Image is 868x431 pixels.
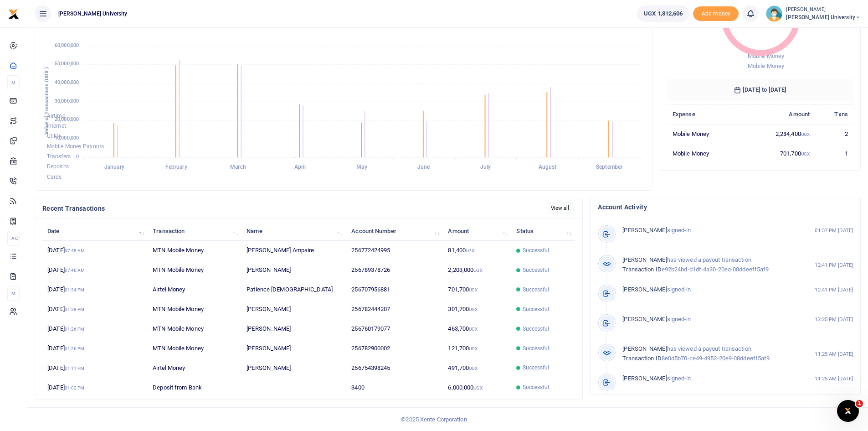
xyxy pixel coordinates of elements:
[443,319,511,339] td: 463,700
[42,339,148,358] td: [DATE]
[417,164,430,171] tspan: June
[42,300,148,319] td: [DATE]
[148,319,241,339] td: MTN Mobile Money
[7,75,20,90] li: M
[148,378,241,397] td: Deposit from Bank
[596,164,623,171] tspan: September
[443,378,511,397] td: 6,000,000
[346,339,443,358] td: 256782900002
[47,133,62,140] span: Utility
[241,280,346,300] td: Patience [DEMOGRAPHIC_DATA]
[104,164,124,171] tspan: January
[622,226,795,235] p: signed-in
[42,221,148,241] th: Date: activate to sort column descending
[55,10,131,18] span: [PERSON_NAME] University
[65,307,85,312] small: 01:28 PM
[148,300,241,319] td: MTN Mobile Money
[693,6,739,21] li: Toup your wallet
[42,203,539,213] h4: Recent Transactions
[65,385,85,390] small: 01:02 PM
[815,124,853,144] td: 2
[693,6,739,21] span: Add money
[644,9,683,18] span: UGX 1,812,606
[766,5,782,22] img: profile-user
[622,375,667,382] span: [PERSON_NAME]
[230,164,246,171] tspan: March
[65,327,85,332] small: 01:26 PM
[346,221,443,241] th: Account Number: activate to sort column ascending
[668,124,743,144] td: Mobile Money
[47,174,62,180] span: Cards
[598,202,853,212] h4: Account Activity
[55,117,79,123] tspan: 20,000,000
[65,287,85,292] small: 01:34 PM
[55,98,79,104] tspan: 30,000,000
[241,241,346,260] td: [PERSON_NAME] Ampaire
[469,287,478,292] small: UGX
[523,344,550,353] span: Successful
[693,10,739,16] a: Add money
[346,260,443,280] td: 256789378726
[165,164,187,171] tspan: February
[801,132,810,137] small: UGX
[55,135,79,141] tspan: 10,000,000
[443,280,511,300] td: 701,700
[443,241,511,260] td: 81,400
[47,164,69,170] span: Deposits
[469,327,478,332] small: UGX
[148,260,241,280] td: MTN Mobile Money
[622,315,795,324] p: signed-in
[743,144,815,163] td: 701,700
[511,221,575,241] th: Status: activate to sort column ascending
[8,9,19,20] img: logo-small
[346,358,443,378] td: 256754398245
[786,6,861,14] small: [PERSON_NAME]
[856,400,863,407] span: 1
[668,79,853,101] h6: [DATE] to [DATE]
[622,345,667,352] span: [PERSON_NAME]
[7,286,20,301] li: M
[443,260,511,280] td: 2,203,000
[241,319,346,339] td: [PERSON_NAME]
[480,164,491,171] tspan: July
[42,280,148,300] td: [DATE]
[668,144,743,163] td: Mobile Money
[55,61,79,67] tspan: 50,000,000
[815,227,853,234] small: 01:37 PM [DATE]
[622,285,795,295] p: signed-in
[523,286,550,294] span: Successful
[637,5,689,22] a: UGX 1,812,606
[65,268,85,273] small: 07:46 AM
[241,221,346,241] th: Name: activate to sort column ascending
[748,62,784,69] span: Mobile Money
[622,255,795,275] p: has viewed a payout transaction e92b24bd-d1df-4a30-20ea-08ddeeff5af9
[8,10,19,17] a: logo-small logo-large logo-large
[815,286,853,294] small: 12:41 PM [DATE]
[748,52,784,59] span: Mobile Money
[44,67,50,135] text: Value of Transactions (UGX )
[241,339,346,358] td: [PERSON_NAME]
[47,113,65,119] span: Airtime
[42,241,148,260] td: [DATE]
[346,241,443,260] td: 256772424995
[148,358,241,378] td: Airtel Money
[473,385,482,390] small: UGX
[815,261,853,269] small: 12:41 PM [DATE]
[65,366,85,371] small: 01:11 PM
[469,346,478,351] small: UGX
[547,202,575,214] a: View all
[523,305,550,313] span: Successful
[443,300,511,319] td: 301,700
[801,151,810,156] small: UGX
[148,221,241,241] th: Transaction: activate to sort column ascending
[47,143,104,150] span: Mobile Money Payouts
[148,339,241,358] td: MTN Mobile Money
[42,319,148,339] td: [DATE]
[294,164,306,171] tspan: April
[76,154,79,160] tspan: 0
[815,144,853,163] td: 1
[539,164,557,171] tspan: August
[523,325,550,333] span: Successful
[766,5,861,22] a: profile-user [PERSON_NAME] [PERSON_NAME] University
[443,339,511,358] td: 121,700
